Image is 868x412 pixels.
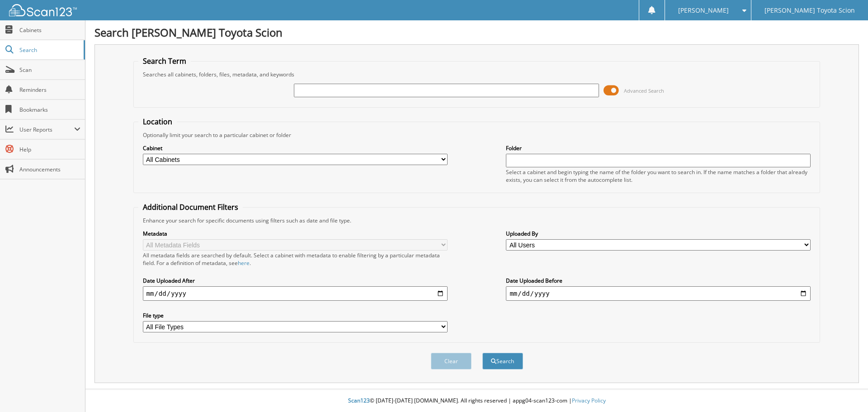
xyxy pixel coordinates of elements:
div: Optionally limit your search to a particular cabinet or folder [138,131,816,139]
a: here [238,259,250,267]
h1: Search [PERSON_NAME] Toyota Scion [94,25,859,40]
label: Folder [506,144,811,152]
div: © [DATE]-[DATE] [DOMAIN_NAME]. All rights reserved | appg04-scan123-com | [85,390,868,412]
span: Search [19,46,79,54]
span: Reminders [19,86,80,94]
div: Select a cabinet and begin typing the name of the folder you want to search in. If the name match... [506,168,811,184]
span: Help [19,146,80,153]
a: Privacy Policy [572,397,606,404]
div: Enhance your search for specific documents using filters such as date and file type. [138,217,816,224]
label: Cabinet [143,144,448,152]
input: end [506,286,811,301]
label: Date Uploaded Before [506,277,811,284]
button: Search [482,353,523,369]
input: start [143,286,448,301]
legend: Search Term [138,56,191,66]
label: File type [143,312,448,319]
span: Bookmarks [19,106,80,114]
div: Searches all cabinets, folders, files, metadata, and keywords [138,71,816,78]
button: Clear [431,353,472,369]
span: [PERSON_NAME] [678,8,729,13]
span: User Reports [19,126,74,133]
label: Uploaded By [506,230,811,237]
span: Scan123 [348,397,370,404]
label: Date Uploaded After [143,277,448,284]
legend: Location [138,117,177,127]
span: Advanced Search [624,87,664,94]
legend: Additional Document Filters [138,202,243,212]
span: Scan [19,66,80,74]
label: Metadata [143,230,448,237]
span: Cabinets [19,26,80,34]
span: [PERSON_NAME] Toyota Scion [764,8,855,13]
img: scan123-logo-white.svg [9,4,77,16]
div: All metadata fields are searched by default. Select a cabinet with metadata to enable filtering b... [143,251,448,267]
span: Announcements [19,166,80,173]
